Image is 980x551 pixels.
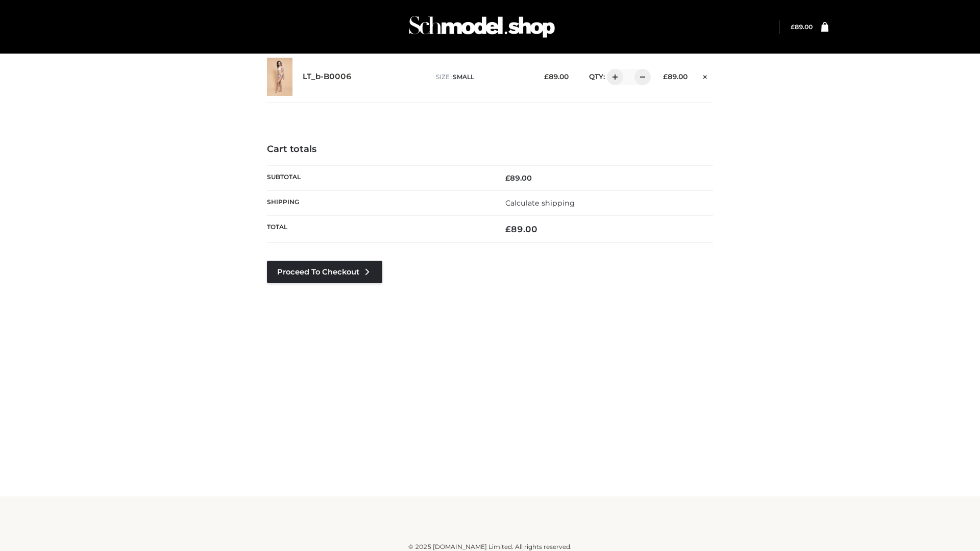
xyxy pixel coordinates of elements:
th: Total [267,216,490,243]
a: Proceed to Checkout [267,261,382,283]
img: Schmodel Admin 964 [405,7,558,47]
span: £ [791,23,795,31]
span: £ [544,72,549,81]
bdi: 89.00 [544,72,569,81]
bdi: 89.00 [505,224,537,234]
span: SMALL [453,73,474,81]
bdi: 89.00 [791,23,813,31]
bdi: 89.00 [663,72,688,81]
a: LT_b-B0006 [303,72,352,82]
bdi: 89.00 [505,173,532,183]
span: £ [505,173,510,183]
th: Subtotal [267,165,490,190]
a: Calculate shipping [505,198,575,208]
div: QTY: [579,69,647,85]
a: Remove this item [698,69,713,82]
th: Shipping [267,190,490,215]
h4: Cart totals [267,144,713,155]
span: £ [663,72,668,81]
span: £ [505,224,511,234]
img: LT_b-B0006 - SMALL [267,58,292,96]
p: size : [436,72,528,82]
a: £89.00 [791,23,813,31]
